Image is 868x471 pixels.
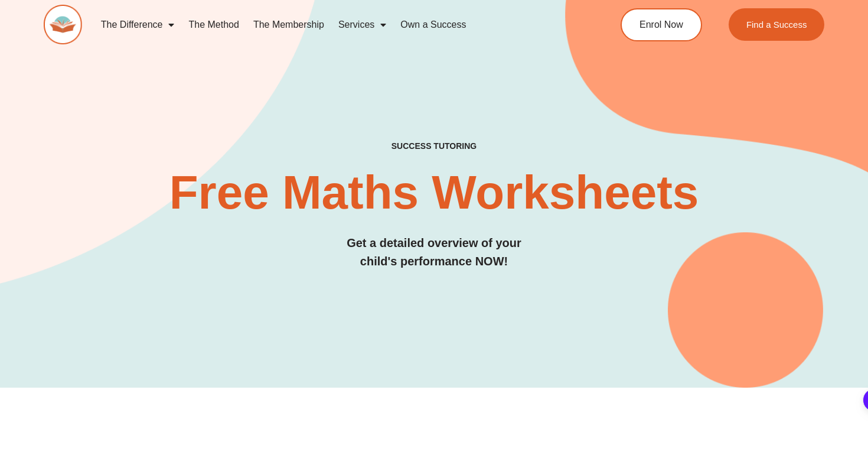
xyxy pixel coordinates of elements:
[44,141,825,151] h4: SUCCESS TUTORING​
[246,11,331,38] a: The Membership
[331,11,393,38] a: Services
[94,11,182,38] a: The Difference
[44,169,825,216] h2: Free Maths Worksheets​
[181,11,246,38] a: The Method
[94,11,576,38] nav: Menu
[44,234,825,271] h3: Get a detailed overview of your child's performance NOW!
[729,8,825,41] a: Find a Success
[393,11,473,38] a: Own a Success
[639,20,683,30] span: Enrol Now
[746,20,807,29] span: Find a Success
[621,8,702,41] a: Enrol Now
